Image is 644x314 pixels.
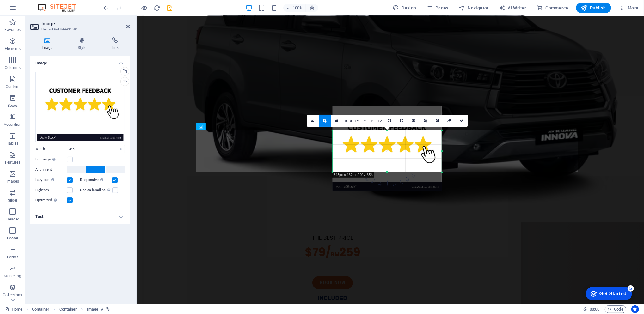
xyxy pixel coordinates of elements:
i: Save (Ctrl+S) [166,4,174,12]
button: undo [103,4,110,12]
div: Get Started [19,7,46,13]
label: Fit image [35,156,67,163]
p: Elements [5,46,21,51]
a: 4:3 [362,115,370,127]
p: Images [6,179,19,184]
h6: Session time [583,305,600,313]
a: Reset [444,115,456,127]
button: Design [390,3,419,13]
p: Header [6,217,19,222]
span: Commerce [537,5,568,11]
label: Use as headline [80,186,112,194]
a: Zoom out [432,115,444,127]
button: AI Writer [496,3,529,13]
button: Code [605,305,626,313]
i: Element contains an animation [101,307,104,311]
label: Alignment [35,166,67,173]
span: Publish [581,5,606,11]
p: Columns [5,65,21,70]
a: Confirm [456,115,468,127]
span: Click to select. Double-click to edit [32,305,50,313]
p: Forms [7,255,18,260]
a: Center [408,115,420,127]
label: Responsive [80,176,112,184]
p: Collections [3,293,22,298]
span: Code [608,305,623,313]
span: AI Writer [499,5,526,11]
nav: breadcrumb [32,305,110,313]
span: Design [393,5,416,11]
span: Click to select. Double-click to edit [59,305,77,313]
a: 1:1 [369,115,377,127]
button: reload [153,4,161,12]
label: Lazyload [35,176,67,184]
i: Reload page [154,4,161,12]
label: Lightbox [35,186,67,194]
h4: Image [30,56,130,67]
span: Click to select. Double-click to edit [87,305,98,313]
a: 16:9 [353,115,362,127]
a: 16:10 [343,115,353,127]
a: Crop mode [319,115,331,127]
button: Navigator [456,3,491,13]
label: Optimized [35,196,67,204]
a: Click to cancel selection. Double-click to open Pages [5,305,22,313]
button: Publish [576,3,611,13]
p: Accordion [4,122,21,127]
img: Editor Logo [36,4,84,12]
button: 100% [283,4,306,12]
button: More [616,3,641,13]
a: Rotate right 90° [396,115,408,127]
a: Keep aspect ratio [331,115,343,127]
span: More [619,5,639,11]
div: 345px × 132px / 0° / 35% [332,172,374,178]
h4: Link [100,37,130,51]
h2: Image [41,21,130,27]
p: Marketing [4,274,21,279]
p: Slider [8,198,18,203]
span: 00 00 [590,305,599,313]
h3: Element #ed-844432592 [41,27,117,32]
div: customer-reviews-rating-user-feedback-concept-vector-23482411-fkkQDmEG_zXlElX3DHsteg.jpg [35,72,125,142]
button: Usercentrics [631,305,639,313]
button: Commerce [534,3,571,13]
div: 5 [47,1,53,8]
p: Favorites [4,27,21,32]
label: Width [35,147,67,151]
p: Features [5,160,20,165]
p: Boxes [8,103,18,108]
button: save [166,4,174,12]
h4: Image [30,37,66,51]
i: This element is linked [106,307,110,311]
button: Click here to leave preview mode and continue editing [141,4,148,12]
a: Zoom in [420,115,432,127]
a: 1:2 [377,115,384,127]
button: Pages [424,3,451,13]
p: Tables [7,141,18,146]
i: Undo: Delete elements (Ctrl+Z) [103,4,110,12]
a: Select files from the file manager, stock photos, or upload file(s) [307,115,319,127]
a: Rotate left 90° [383,115,396,127]
h4: Style [66,37,100,51]
span: Navigator [459,5,489,11]
span: Pages [426,5,449,11]
h6: 100% [293,4,303,12]
h4: Text [30,209,130,224]
div: Design (Ctrl+Alt+Y) [390,3,419,13]
div: Get Started 5 items remaining, 0% complete [5,3,52,16]
p: Footer [7,236,18,241]
p: Content [6,84,20,89]
i: On resize automatically adjust zoom level to fit chosen device. [309,5,315,11]
span: : [594,307,595,311]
